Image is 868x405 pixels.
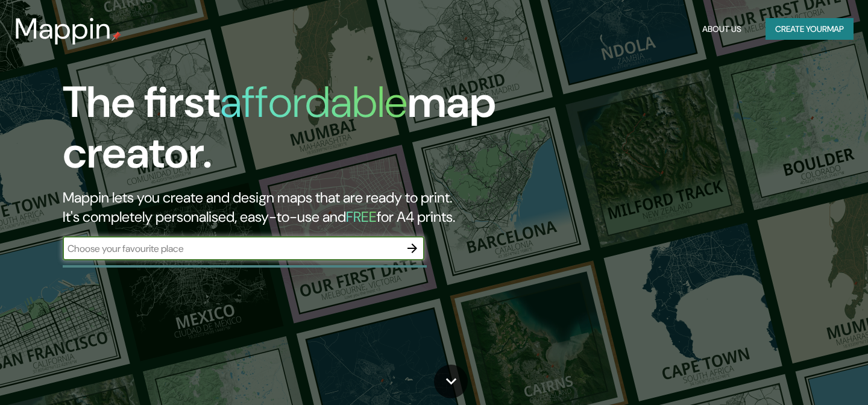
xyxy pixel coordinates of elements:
h2: Mappin lets you create and design maps that are ready to print. It's completely personalised, eas... [63,188,497,227]
h1: affordable [220,74,407,130]
button: About Us [697,18,746,40]
button: Create yourmap [766,18,854,40]
h5: FREE [346,207,377,226]
img: mappin-pin [112,31,121,41]
h3: Mappin [14,12,112,46]
input: Choose your favourite place [63,242,400,256]
h1: The first map creator. [63,77,497,188]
